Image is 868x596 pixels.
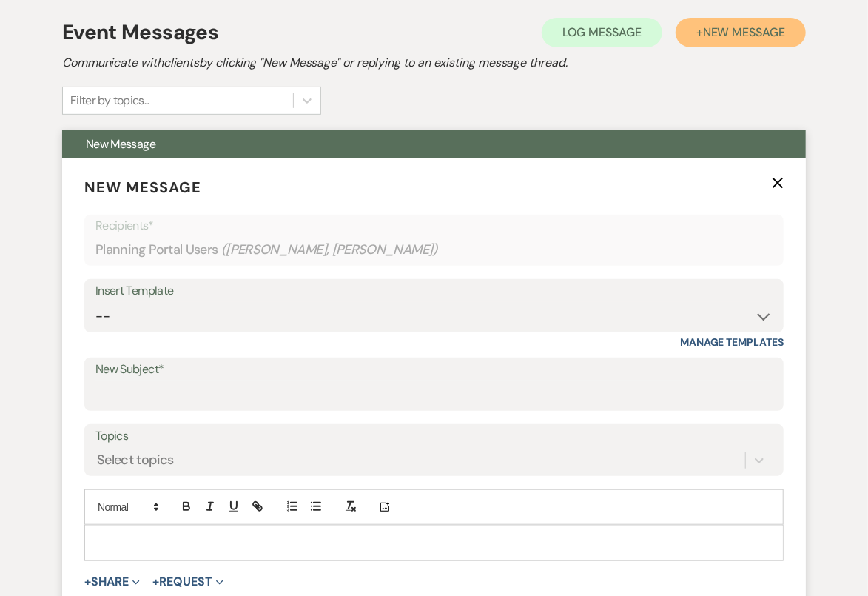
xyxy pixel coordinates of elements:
span: + [84,576,91,588]
span: Log Message [562,24,642,40]
span: + [153,576,160,588]
button: Log Message [542,18,662,47]
span: New Message [86,136,155,152]
h2: Communicate with clients by clicking "New Message" or replying to an existing message thread. [62,54,806,72]
span: New Message [703,24,785,40]
div: Filter by topics... [70,92,149,110]
div: Planning Portal Users [95,235,773,264]
button: +New Message [676,18,806,47]
button: Request [153,576,223,588]
h1: Event Messages [62,17,218,48]
a: Manage Templates [680,335,784,349]
span: ( [PERSON_NAME], [PERSON_NAME] ) [221,240,439,260]
button: Share [84,576,140,588]
span: New Message [84,178,201,197]
label: New Subject* [95,359,773,381]
div: Insert Template [95,281,773,302]
label: Topics [95,426,773,447]
div: Select topics [97,451,174,471]
p: Recipients* [95,216,773,235]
